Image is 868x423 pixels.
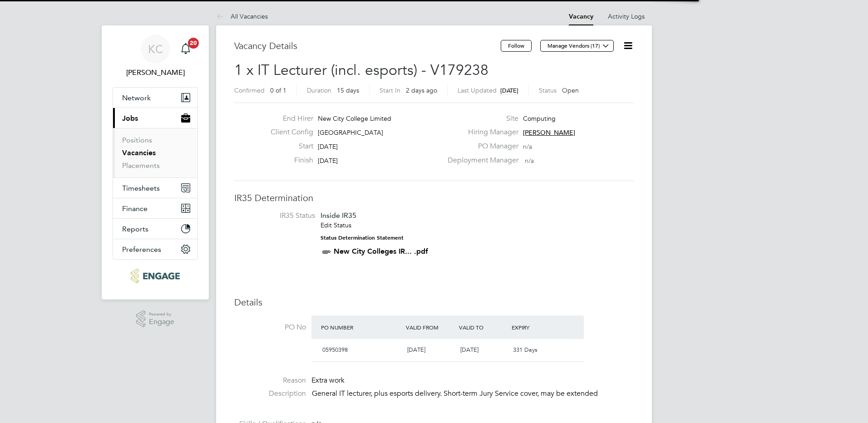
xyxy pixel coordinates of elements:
[569,13,593,20] a: Vacancy
[177,34,195,64] a: 20
[322,346,348,354] span: 05950398
[122,225,148,233] span: Reports
[318,128,383,137] span: [GEOGRAPHIC_DATA]
[263,114,313,123] label: End Hirer
[122,148,156,157] a: Vacancies
[442,142,518,151] label: PO Manager
[608,12,645,20] a: Activity Logs
[539,86,557,94] label: Status
[149,318,174,326] span: Engage
[321,211,356,220] span: Inside IR35
[442,156,518,165] label: Deployment Manager
[234,323,306,332] label: PO No
[523,114,556,123] span: Computing
[122,161,160,170] a: Placements
[122,184,160,192] span: Timesheets
[457,319,510,335] div: Valid To
[113,128,197,177] div: Jobs
[148,43,163,55] span: KC
[318,114,391,123] span: New City College Limited
[307,86,331,94] label: Duration
[562,86,579,94] span: Open
[406,86,437,94] span: 2 days ago
[234,296,634,308] h3: Details
[122,245,161,254] span: Preferences
[460,346,478,354] span: [DATE]
[334,247,428,256] a: New City Colleges IR... .pdf
[321,221,351,229] a: Edit Status
[113,219,197,239] button: Reports
[243,211,315,221] label: IR35 Status
[404,319,457,335] div: Valid From
[136,310,175,328] a: Powered byEngage
[263,128,313,137] label: Client Config
[113,34,198,78] a: KC[PERSON_NAME]
[319,319,404,335] div: PO Number
[113,67,198,78] span: Kerry Cattle
[234,61,488,79] span: 1 x IT Lecturer (incl. esports) - V179238
[149,310,174,318] span: Powered by
[122,114,138,123] span: Jobs
[216,12,268,20] a: All Vacancies
[407,346,425,354] span: [DATE]
[442,114,518,123] label: Site
[234,86,265,94] label: Confirmed
[458,86,497,94] label: Last Updated
[131,269,179,283] img: ncclondon-logo-retina.png
[442,128,518,137] label: Hiring Manager
[523,128,575,137] span: [PERSON_NAME]
[234,376,306,385] label: Reason
[525,157,534,165] span: n/a
[500,87,518,94] span: [DATE]
[122,204,148,213] span: Finance
[263,142,313,151] label: Start
[122,136,152,144] a: Positions
[321,235,404,241] strong: Status Determination Statement
[312,389,634,398] p: General IT lecturer, plus esports delivery. Short-term Jury Service cover, may be extended
[234,389,306,398] label: Description
[513,346,538,354] span: 331 Days
[113,198,197,218] button: Finance
[311,376,345,385] span: Extra work
[113,108,197,128] button: Jobs
[318,157,338,165] span: [DATE]
[113,88,197,108] button: Network
[509,319,562,335] div: Expiry
[523,143,532,151] span: n/a
[270,86,286,94] span: 0 of 1
[113,239,197,259] button: Preferences
[188,38,199,49] span: 20
[122,93,151,102] span: Network
[234,192,634,204] h3: IR35 Determination
[501,40,532,52] button: Follow
[380,86,400,94] label: Start In
[234,40,501,52] h3: Vacancy Details
[113,269,198,283] a: Go to home page
[113,178,197,198] button: Timesheets
[337,86,359,94] span: 15 days
[102,25,209,300] nav: Main navigation
[318,143,338,151] span: [DATE]
[540,40,614,52] button: Manage Vendors (17)
[263,156,313,165] label: Finish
